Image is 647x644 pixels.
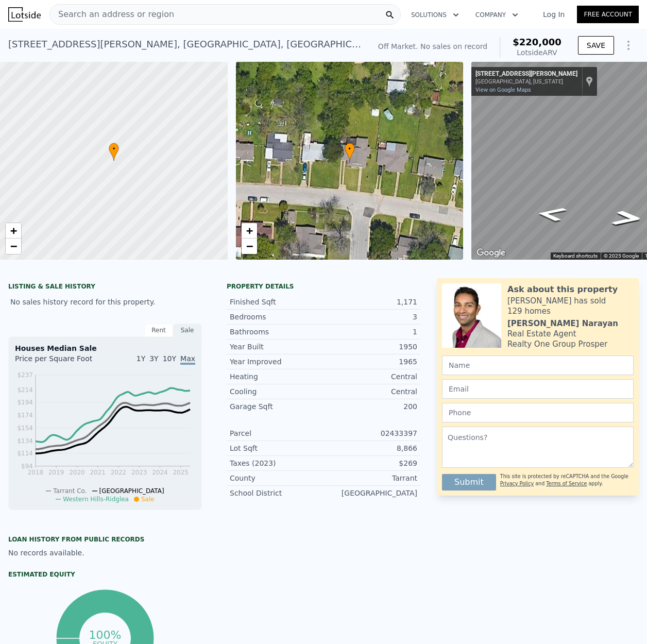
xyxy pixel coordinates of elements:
span: Search an address or region [50,8,174,21]
a: View on Google Maps [475,87,531,93]
a: Show location on map [586,76,593,87]
tspan: 2023 [131,469,147,476]
div: • [109,143,119,161]
span: • [345,144,355,154]
tspan: $134 [17,437,33,445]
a: Privacy Policy [500,481,534,486]
span: Sale [141,496,155,503]
div: 8,866 [323,443,417,453]
tspan: 2021 [90,469,106,476]
div: Parcel [230,428,323,438]
div: [STREET_ADDRESS][PERSON_NAME] [475,70,577,78]
div: 1 [323,327,417,337]
div: [STREET_ADDRESS][PERSON_NAME] , [GEOGRAPHIC_DATA] , [GEOGRAPHIC_DATA] 76116 [8,37,362,52]
div: Central [323,371,417,382]
tspan: 100% [89,629,122,641]
div: $269 [323,458,417,468]
div: 3 [323,312,417,322]
button: Keyboard shortcuts [553,252,598,260]
button: Submit [442,474,496,490]
tspan: $214 [17,386,33,394]
div: Taxes (2023) [230,458,323,468]
div: [PERSON_NAME] has sold 129 homes [507,296,634,316]
span: 10Y [163,354,176,363]
input: Email [442,379,634,399]
div: Realty One Group Prosper [507,339,607,349]
span: [GEOGRAPHIC_DATA] [99,487,164,495]
a: Terms of Service [546,481,587,486]
span: 3Y [149,354,158,363]
button: Show Options [618,35,639,56]
div: Finished Sqft [230,297,323,307]
a: Zoom in [242,223,257,239]
div: Off Market. No sales on record [378,41,487,52]
div: Central [323,386,417,397]
tspan: $237 [17,371,33,379]
div: Sale [173,324,202,337]
div: Year Built [230,342,323,352]
input: Name [442,355,634,375]
div: Price per Square Foot [15,353,105,370]
div: County [230,473,323,483]
div: [GEOGRAPHIC_DATA], [US_STATE] [475,78,577,85]
div: Year Improved [230,357,323,367]
div: Real Estate Agent [507,329,576,339]
path: Go West, Arlie Ave [523,203,580,225]
div: Bathrooms [230,327,323,337]
span: Tarrant Co. [53,487,87,495]
img: Lotside [8,7,41,22]
div: No sales history record for this property. [8,293,202,311]
tspan: $154 [17,425,33,432]
div: Bedrooms [230,312,323,322]
span: • [109,144,119,154]
tspan: 2020 [69,469,85,476]
span: + [10,224,17,237]
tspan: 2019 [48,469,64,476]
div: LISTING & SALE HISTORY [8,282,202,293]
div: Ask about this property [507,283,618,296]
input: Phone [442,403,634,422]
img: Google [474,246,508,260]
a: Free Account [577,6,639,23]
a: Zoom in [6,223,21,239]
tspan: 2018 [28,469,44,476]
div: Houses Median Sale [15,343,195,353]
span: © 2025 Google [604,253,639,259]
div: School District [230,488,323,498]
div: 1,171 [323,297,417,307]
span: 1Y [137,354,145,363]
div: Garage Sqft [230,401,323,412]
div: Rent [144,324,173,337]
a: Open this area in Google Maps (opens a new window) [474,246,508,260]
div: Loan history from public records [8,535,202,544]
tspan: $174 [17,412,33,419]
div: This site is protected by reCAPTCHA and the Google and apply. [500,470,634,490]
span: − [246,240,252,252]
span: + [246,224,252,237]
div: Property details [227,282,420,291]
a: Zoom out [6,239,21,254]
span: Western Hills-Ridglea [63,496,129,503]
span: Max [180,354,195,365]
button: Solutions [403,6,467,24]
div: Cooling [230,386,323,397]
div: • [345,143,355,161]
a: Zoom out [242,239,257,254]
div: Estimated Equity [8,570,202,579]
div: No records available. [8,548,202,558]
tspan: $194 [17,399,33,406]
div: Tarrant [323,473,417,483]
span: − [10,240,17,252]
div: Lotside ARV [513,47,561,58]
div: 200 [323,401,417,412]
div: [PERSON_NAME] Narayan [507,318,618,329]
tspan: $94 [21,463,33,470]
tspan: 2022 [111,469,127,476]
div: [GEOGRAPHIC_DATA] [323,488,417,498]
div: Heating [230,371,323,382]
tspan: 2025 [173,469,189,476]
div: 1965 [323,357,417,367]
button: Company [467,6,526,24]
span: $220,000 [513,37,561,47]
tspan: $114 [17,450,33,457]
